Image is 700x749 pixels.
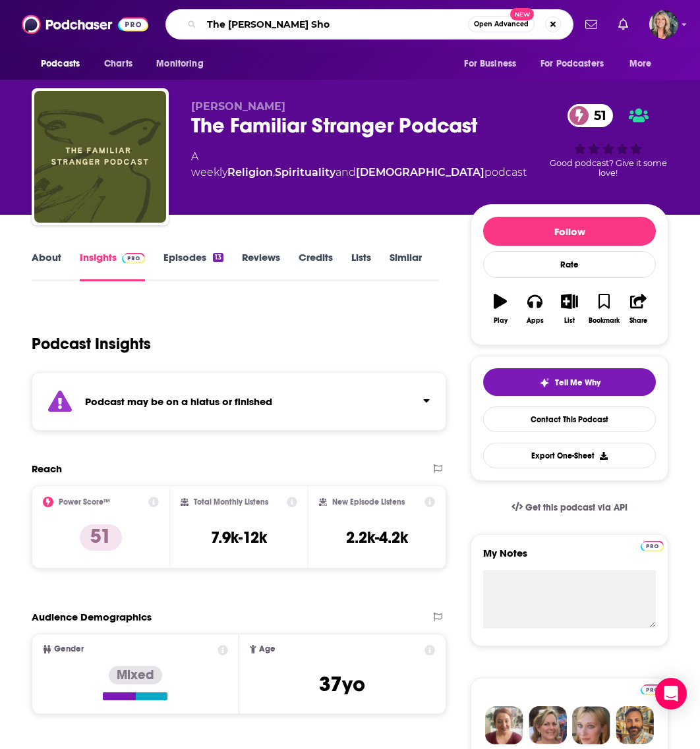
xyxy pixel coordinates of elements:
button: open menu [455,51,533,76]
div: Apps [527,317,544,325]
span: and [335,166,356,179]
a: Episodes13 [163,251,223,281]
span: More [629,55,652,73]
a: 51 [568,104,613,127]
img: Sydney Profile [485,706,523,744]
button: Bookmark [587,285,621,333]
button: Export One-Sheet [483,443,656,468]
div: Open Intercom Messenger [655,678,687,709]
a: Pro website [641,682,664,695]
img: Barbara Profile [529,706,567,744]
a: Show notifications dropdown [613,13,633,36]
img: Podchaser Pro [641,541,664,551]
span: Logged in as lisa.beech [649,10,678,39]
h3: 2.2k-4.2k [346,528,408,547]
span: Get this podcast via API [525,502,627,513]
span: New [510,8,534,20]
button: Apps [517,285,552,333]
div: Play [494,317,508,325]
button: open menu [532,51,623,76]
span: 51 [581,104,613,127]
section: Click to expand status details [32,372,446,431]
button: open menu [620,51,668,76]
button: List [552,285,587,333]
div: Mixed [109,666,162,684]
span: [PERSON_NAME] [191,100,285,113]
img: Podchaser Pro [641,684,664,695]
button: Share [622,285,656,333]
a: Religion [227,166,273,179]
button: open menu [147,51,220,76]
input: Search podcasts, credits, & more... [202,14,468,35]
span: , [273,166,275,179]
span: 37 yo [319,671,365,697]
h2: Power Score™ [59,497,110,507]
a: Spirituality [275,166,335,179]
a: Contact This Podcast [483,406,656,432]
span: Gender [54,645,84,653]
img: The Familiar Stranger Podcast [34,91,166,223]
img: User Profile [649,10,678,39]
a: Show notifications dropdown [580,13,602,36]
a: Lists [351,251,371,281]
a: About [32,251,61,281]
button: Play [483,285,517,333]
h2: New Episode Listens [332,497,405,507]
h2: Total Monthly Listens [194,497,268,507]
h2: Audience Demographics [32,611,152,623]
img: Jules Profile [572,706,610,744]
p: 51 [80,524,122,551]
div: Rate [483,251,656,278]
span: For Podcasters [540,55,604,73]
label: My Notes [483,547,656,570]
span: Monitoring [156,55,203,73]
div: 13 [213,253,223,262]
button: open menu [32,51,97,76]
span: Open Advanced [474,21,529,28]
a: [DEMOGRAPHIC_DATA] [356,166,484,179]
div: Share [629,317,647,325]
a: InsightsPodchaser Pro [80,251,145,281]
span: For Business [464,55,516,73]
span: Tell Me Why [555,377,600,388]
button: Follow [483,217,656,246]
a: Get this podcast via API [501,491,638,524]
img: Podchaser - Follow, Share and Rate Podcasts [22,12,148,37]
a: Credits [299,251,333,281]
strong: Podcast may be on a hiatus or finished [85,395,272,408]
a: Charts [96,51,140,76]
a: Pro website [641,539,664,551]
span: Podcasts [41,55,80,73]
h2: Reach [32,462,62,475]
img: Podchaser Pro [122,253,145,264]
a: Reviews [242,251,280,281]
div: A weekly podcast [191,149,527,180]
button: Show profile menu [649,10,678,39]
span: Charts [104,55,132,73]
div: List [564,317,575,325]
img: Jon Profile [616,706,654,744]
img: tell me why sparkle [539,377,550,388]
div: Search podcasts, credits, & more... [165,9,573,40]
span: Age [259,645,276,653]
span: Good podcast? Give it some love! [550,158,667,178]
div: Bookmark [589,317,620,325]
div: 51Good podcast? Give it some love! [548,100,668,182]
a: Similar [390,251,422,281]
h3: 7.9k-12k [211,528,267,547]
h1: Podcast Insights [32,334,151,354]
button: Open AdvancedNew [468,16,535,32]
button: tell me why sparkleTell Me Why [483,368,656,396]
